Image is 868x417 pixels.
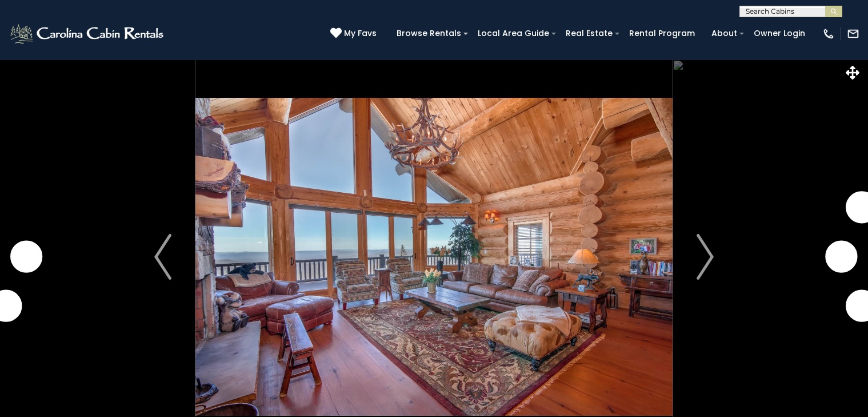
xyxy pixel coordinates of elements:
a: About [706,25,743,42]
span: My Favs [344,27,377,39]
a: My Favs [330,27,379,40]
a: Owner Login [748,25,811,42]
img: White-1-2.png [9,22,167,45]
a: Local Area Guide [472,25,555,42]
img: mail-regular-white.png [847,27,859,40]
a: Real Estate [560,25,618,42]
a: Browse Rentals [391,25,467,42]
img: arrow [154,234,171,280]
img: arrow [697,234,714,280]
a: Rental Program [623,25,701,42]
img: phone-regular-white.png [822,27,835,40]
